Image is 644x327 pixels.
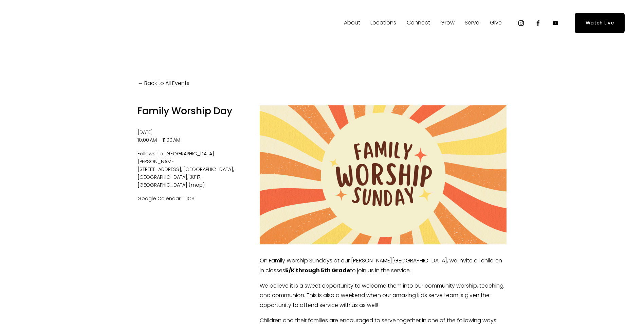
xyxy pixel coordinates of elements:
[137,129,153,136] time: [DATE]
[344,18,360,29] a: folder dropdown
[137,79,189,88] a: Back to All Events
[407,18,430,29] a: folder dropdown
[575,13,625,33] a: Watch Live
[137,166,234,180] span: [GEOGRAPHIC_DATA], [GEOGRAPHIC_DATA], 38117
[344,18,360,28] span: About
[285,266,350,274] strong: 5/K through 5th Grade
[137,105,248,117] h1: Family Worship Day
[260,281,506,310] p: We believe it is a sweet opportunity to welcome them into our community worship, teaching, and co...
[137,137,157,143] time: 10:00 AM
[490,18,502,28] span: Give
[260,256,506,276] p: On Family Worship Sundays at our [PERSON_NAME][GEOGRAPHIC_DATA], we invite all children in classe...
[189,182,205,188] a: (map)
[465,18,479,28] span: Serve
[440,18,455,28] span: Grow
[518,20,525,27] a: Instagram
[465,18,479,29] a: folder dropdown
[552,20,559,27] a: YouTube
[137,166,183,173] span: [STREET_ADDRESS]
[535,20,541,27] a: Facebook
[370,18,396,29] a: folder dropdown
[440,18,455,29] a: folder dropdown
[187,195,195,202] a: ICS
[137,182,187,188] span: [GEOGRAPHIC_DATA]
[370,18,396,28] span: Locations
[163,137,180,143] time: 11:00 AM
[490,18,502,29] a: folder dropdown
[19,16,114,30] img: Fellowship Memphis
[407,18,430,28] span: Connect
[137,195,181,202] a: Google Calendar
[137,150,248,166] span: Fellowship [GEOGRAPHIC_DATA][PERSON_NAME]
